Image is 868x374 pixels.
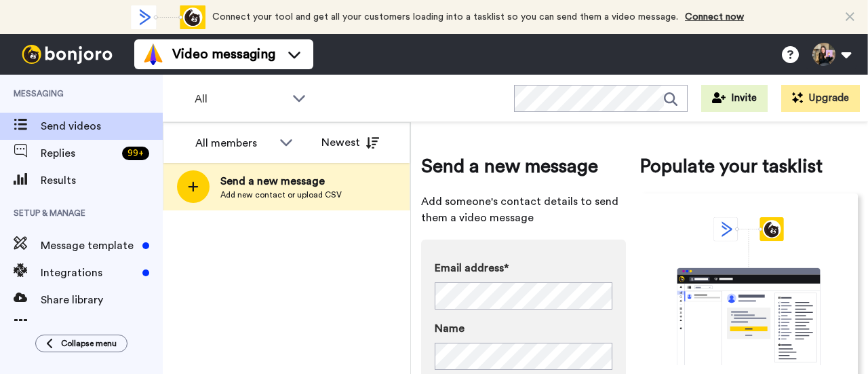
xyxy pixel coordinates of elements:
span: Video messaging [172,45,275,64]
span: Workspaces [41,319,163,335]
span: Collapse menu [61,338,117,349]
img: vm-color.svg [142,43,164,65]
span: Integrations [41,265,137,281]
span: Add new contact or upload CSV [220,189,342,200]
span: All [195,91,285,107]
span: Send a new message [220,173,342,189]
span: Message template [41,238,137,254]
span: Share library [41,292,163,308]
span: Connect your tool and get all your customers loading into a tasklist so you can send them a video... [212,12,678,22]
span: Populate your tasklist [639,153,858,180]
a: Connect now [685,12,744,22]
span: Name [435,320,465,337]
div: animation [647,217,850,365]
button: Invite [701,85,768,112]
button: Upgrade [781,85,860,112]
label: Email address* [435,260,612,276]
button: Collapse menu [35,335,127,352]
span: Replies [41,145,117,162]
button: Newest [311,129,389,156]
span: Send videos [41,118,163,134]
img: bj-logo-header-white.svg [16,45,118,64]
div: animation [131,5,205,29]
span: Send a new message [421,153,626,180]
span: Add someone's contact details to send them a video message [421,193,626,226]
span: Results [41,172,163,189]
div: All members [195,135,273,151]
div: 99 + [122,147,149,160]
